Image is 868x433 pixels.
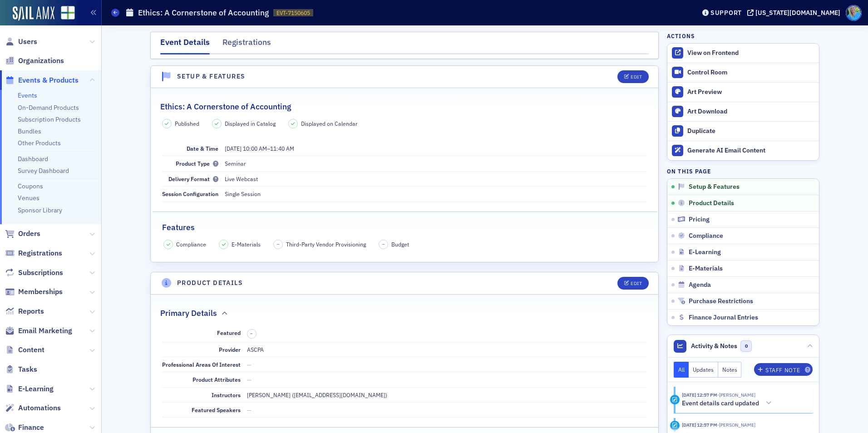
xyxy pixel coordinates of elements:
[754,363,813,376] button: Staff Note
[740,340,752,352] span: 0
[247,361,252,368] span: —
[717,422,755,428] span: Kristi Gates
[18,37,37,47] span: Users
[689,314,758,322] span: Finance Journal Entries
[18,91,37,99] a: Events
[18,364,37,374] span: Tasks
[667,32,695,40] h4: Actions
[286,240,366,248] span: Third-Party Vendor Provisioning
[689,297,753,305] span: Purchase Restrictions
[162,190,218,197] span: Session Configuration
[175,119,199,128] span: Published
[160,36,210,54] div: Event Details
[162,221,195,233] h2: Features
[846,5,862,21] span: Profile
[689,265,723,273] span: E-Materials
[667,141,819,160] button: Generate AI Email Content
[61,6,75,20] img: SailAMX
[217,329,241,336] span: Featured
[18,206,62,214] a: Sponsor Library
[667,44,819,63] a: View on Frontend
[382,241,385,247] span: –
[192,406,241,413] span: Featured Speakers
[160,307,217,319] h2: Primary Details
[18,268,63,278] span: Subscriptions
[192,376,241,383] span: Product Attributes
[5,345,44,355] a: Content
[689,232,723,240] span: Compliance
[247,406,252,413] span: —
[160,101,291,113] h2: Ethics: A Cornerstone of Accounting
[691,341,737,351] span: Activity & Notes
[270,145,294,152] time: 11:40 AM
[5,268,63,278] a: Subscriptions
[276,9,310,17] span: EVT-7150605
[631,74,642,79] div: Edit
[18,384,54,394] span: E-Learning
[391,240,409,248] span: Budget
[682,399,759,408] h5: Event details card updated
[5,229,40,239] a: Orders
[18,139,61,147] a: Other Products
[689,248,721,256] span: E-Learning
[667,102,819,121] a: Art Download
[18,403,61,413] span: Automations
[18,229,40,239] span: Orders
[18,103,79,112] a: On-Demand Products
[710,9,742,17] div: Support
[18,248,62,258] span: Registrations
[687,49,814,57] div: View on Frontend
[682,392,717,398] time: 8/20/2025 12:57 PM
[162,361,241,368] span: Professional Areas Of Interest
[667,63,819,82] a: Control Room
[225,145,242,152] span: [DATE]
[243,145,267,152] time: 10:00 AM
[168,175,218,182] span: Delivery Format
[5,56,64,66] a: Organizations
[631,281,642,286] div: Edit
[687,108,814,116] div: Art Download
[687,88,814,96] div: Art Preview
[18,326,72,336] span: Email Marketing
[277,241,280,247] span: –
[250,330,253,337] span: –
[5,75,79,85] a: Events & Products
[177,278,243,288] h4: Product Details
[667,121,819,141] button: Duplicate
[5,306,44,316] a: Reports
[176,160,218,167] span: Product Type
[138,7,269,18] h1: Ethics: A Cornerstone of Accounting
[54,6,75,21] a: View Homepage
[5,248,62,258] a: Registrations
[689,362,718,378] button: Updates
[5,364,37,374] a: Tasks
[225,190,261,197] span: Single Session
[225,119,276,128] span: Displayed in Catalog
[247,391,387,399] div: [PERSON_NAME] ([EMAIL_ADDRESS][DOMAIN_NAME])
[18,423,44,433] span: Finance
[247,346,264,353] span: ASCPA
[5,384,54,394] a: E-Learning
[617,70,649,83] button: Edit
[718,362,742,378] button: Notes
[747,10,843,16] button: [US_STATE][DOMAIN_NAME]
[187,145,218,152] span: Date & Time
[18,194,39,202] a: Venues
[18,127,41,135] a: Bundles
[667,167,819,175] h4: On this page
[687,147,814,155] div: Generate AI Email Content
[13,6,54,21] img: SailAMX
[18,155,48,163] a: Dashboard
[674,362,689,378] button: All
[222,36,271,53] div: Registrations
[18,75,79,85] span: Events & Products
[670,421,680,430] div: Update
[225,175,258,182] span: Live Webcast
[717,392,755,398] span: Kristi Gates
[225,160,246,167] span: Seminar
[682,422,717,428] time: 8/20/2025 12:57 PM
[755,9,840,17] div: [US_STATE][DOMAIN_NAME]
[5,423,44,433] a: Finance
[689,183,740,191] span: Setup & Features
